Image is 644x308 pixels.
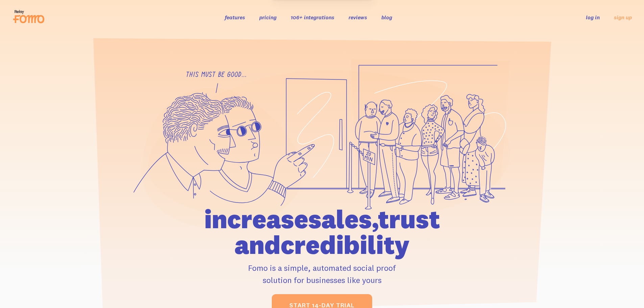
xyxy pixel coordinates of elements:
a: log in [586,14,600,21]
a: 106+ integrations [291,14,334,21]
h1: increase sales, trust and credibility [166,206,479,258]
a: sign up [614,14,632,21]
p: Fomo is a simple, automated social proof solution for businesses like yours [166,262,479,286]
a: reviews [349,14,367,21]
a: blog [381,14,392,21]
a: features [225,14,245,21]
a: pricing [259,14,277,21]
